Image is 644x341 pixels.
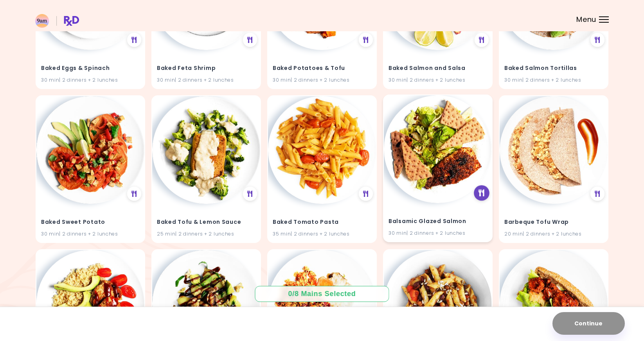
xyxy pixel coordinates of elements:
[504,76,603,84] div: 30 min | 2 dinners + 2 lunches
[157,76,255,84] div: 30 min | 2 dinners + 2 lunches
[273,62,371,75] h4: Baked Potatoes & Tofu
[590,33,604,47] div: See Meal Plan
[157,216,255,229] h4: Baked Tofu & Lemon Sauce
[157,230,255,237] div: 25 min | 2 dinners + 2 lunches
[389,229,487,237] div: 30 min | 2 dinners + 2 lunches
[504,216,603,229] h4: Barbeque Tofu Wrap
[127,33,141,47] div: See Meal Plan
[243,33,257,47] div: See Meal Plan
[273,76,371,84] div: 30 min | 2 dinners + 2 lunches
[243,187,257,201] div: See Meal Plan
[389,76,487,84] div: 30 min | 2 dinners + 2 lunches
[127,187,141,201] div: See Meal Plan
[590,187,604,201] div: See Meal Plan
[475,33,489,47] div: See Meal Plan
[35,14,79,28] img: RxDiet
[359,187,373,201] div: See Meal Plan
[552,312,625,335] button: Continue
[389,62,487,75] h4: Baked Salmon and Salsa
[41,216,140,229] h4: Baked Sweet Potato
[41,76,140,84] div: 30 min | 2 dinners + 2 lunches
[41,230,140,237] div: 30 min | 2 dinners + 2 lunches
[41,62,140,75] h4: Baked Eggs & Spinach
[576,16,596,23] span: Menu
[273,230,371,237] div: 35 min | 2 dinners + 2 lunches
[504,62,603,75] h4: Baked Salmon Tortillas
[504,230,603,237] div: 20 min | 2 dinners + 2 lunches
[389,215,487,228] h4: Balsamic Glazed Salmon
[282,289,362,299] div: 0 / 8 Mains Selected
[359,33,373,47] div: See Meal Plan
[474,186,489,201] div: See Meal Plan
[273,216,371,229] h4: Baked Tomato Pasta
[157,62,255,75] h4: Baked Feta Shrimp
